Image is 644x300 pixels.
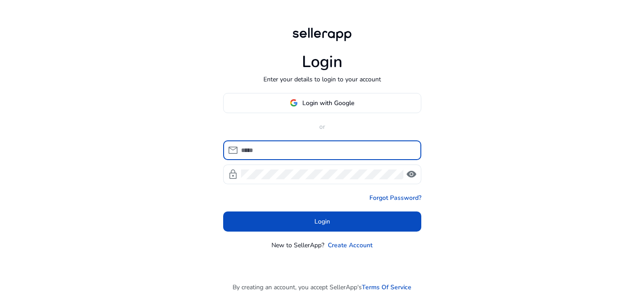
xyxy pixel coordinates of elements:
[362,283,411,292] a: Terms Of Service
[263,75,381,84] p: Enter your details to login to your account
[406,169,417,180] span: visibility
[302,52,343,72] h1: Login
[228,169,238,180] span: lock
[271,241,324,250] p: New to SellerApp?
[369,193,421,203] a: Forgot Password?
[223,93,421,113] button: Login with Google
[228,145,238,156] span: mail
[328,241,373,250] a: Create Account
[290,99,298,107] img: google-logo.svg
[223,122,421,131] p: or
[314,217,330,226] span: Login
[302,98,354,108] span: Login with Google
[223,211,421,232] button: Login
